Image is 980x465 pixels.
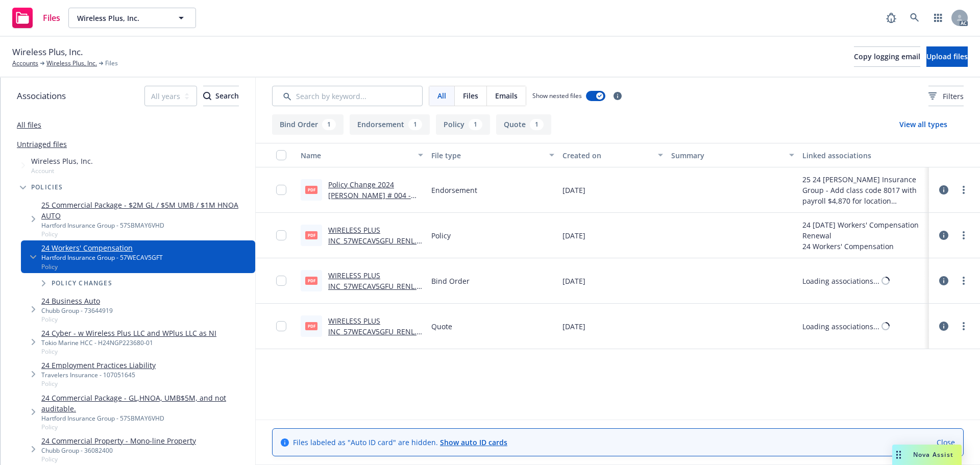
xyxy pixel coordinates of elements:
span: Files [463,90,478,101]
span: [DATE] [562,185,585,195]
span: Policy [41,262,163,271]
a: Switch app [928,8,948,28]
button: Nova Assist [892,445,962,465]
span: Policies [31,184,63,190]
div: 1 [408,119,422,130]
button: Summary [667,143,798,167]
a: 24 Commercial Property - Mono-line Property [41,435,196,446]
span: pdf [305,186,317,193]
a: more [958,275,970,287]
span: Quote [431,321,452,332]
span: Files [43,14,60,22]
a: WIRELESS PLUS INC_57WECAV5GFU_RENL.pdf [328,316,421,347]
svg: Search [203,92,211,100]
button: SearchSearch [203,86,239,106]
button: Linked associations [798,143,929,167]
span: Show nested files [532,91,582,100]
span: Wireless Plus, Inc. [12,45,83,59]
span: Filters [943,91,964,102]
div: 1 [322,119,336,130]
button: Created on [558,143,668,167]
span: Nova Assist [913,450,953,459]
span: [DATE] [562,321,585,332]
span: Policy [41,315,113,324]
span: Policy [41,347,216,356]
div: Summary [671,150,782,161]
span: Policy [431,230,451,241]
div: Tokio Marine HCC - H24NGP223680-01 [41,338,216,347]
span: Policy [41,423,251,431]
span: Copy logging email [854,52,920,61]
div: 25 24 [PERSON_NAME] Insurance Group - Add class code 8017 with payroll $4,870 for location [STREE... [802,174,925,206]
button: Copy logging email [854,46,920,67]
span: Account [31,166,93,175]
button: Quote [496,114,551,135]
span: Files labeled as "Auto ID card" are hidden. [293,437,507,448]
a: 24 Employment Practices Liability [41,360,156,371]
span: Filters [928,91,964,102]
span: Wireless Plus, Inc. [77,13,165,23]
a: more [958,320,970,332]
span: Upload files [926,52,968,61]
button: Bind Order [272,114,344,135]
a: more [958,184,970,196]
a: Show auto ID cards [440,437,507,447]
div: 1 [469,119,482,130]
span: Policy changes [52,280,112,286]
span: Policy [41,379,156,388]
span: pdf [305,231,317,239]
div: Chubb Group - 36082400 [41,446,196,455]
button: Filters [928,86,964,106]
div: 24 Workers' Compensation [802,241,925,252]
a: Report a Bug [881,8,901,28]
span: Wireless Plus, Inc. [31,156,93,166]
span: Policy [41,230,251,238]
div: Chubb Group - 73644919 [41,306,113,315]
button: Name [297,143,427,167]
a: 25 Commercial Package - $2M GL / $5M UMB / $1M HNOA AUTO [41,200,251,221]
input: Select all [276,150,286,160]
div: Hartford Insurance Group - 57WECAV5GFT [41,253,163,262]
div: Created on [562,150,652,161]
div: Hartford Insurance Group - 57SBMAY6VHD [41,221,251,230]
span: [DATE] [562,230,585,241]
span: Endorsement [431,185,477,195]
a: Files [8,4,64,32]
div: Travelers Insurance - 107051645 [41,371,156,379]
span: Emails [495,90,518,101]
input: Toggle Row Selected [276,230,286,240]
span: All [437,90,446,101]
span: pdf [305,277,317,284]
a: 24 Cyber - w Wireless Plus LLC and WPlus LLC as NI [41,328,216,338]
a: Untriaged files [17,139,67,150]
input: Search by keyword... [272,86,423,106]
span: pdf [305,322,317,330]
input: Toggle Row Selected [276,321,286,331]
a: 24 Workers' Compensation [41,242,163,253]
span: Files [105,59,118,68]
span: Associations [17,89,66,103]
a: Policy Change 2024 [PERSON_NAME] # 004 - Add class code 8017 with payroll $4,870 for location [ST... [328,180,417,264]
button: File type [427,143,558,167]
a: more [958,229,970,241]
a: 24 Commercial Package - GL,HNOA, UMB$5M, and not auditable. [41,393,251,414]
a: Search [904,8,925,28]
a: 24 Business Auto [41,296,113,306]
button: Endorsement [350,114,430,135]
button: Policy [436,114,490,135]
input: Toggle Row Selected [276,185,286,195]
div: Loading associations... [802,321,879,332]
div: Loading associations... [802,276,879,286]
span: Bind Order [431,276,470,286]
div: Linked associations [802,150,925,161]
span: Policy [41,455,196,463]
div: 1 [530,119,544,130]
a: All files [17,120,41,130]
div: Drag to move [892,445,905,465]
div: Name [301,150,412,161]
div: Hartford Insurance Group - 57SBMAY6VHD [41,414,251,423]
a: WIRELESS PLUS INC_57WECAV5GFU_RENL.pdf [328,225,421,256]
a: Accounts [12,59,38,68]
span: [DATE] [562,276,585,286]
div: File type [431,150,543,161]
